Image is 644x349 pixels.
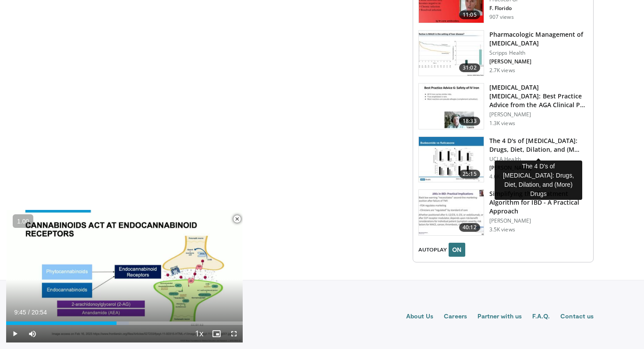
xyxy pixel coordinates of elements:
[459,117,480,126] span: 18:33
[489,136,588,154] h3: The 4 D's of [MEDICAL_DATA]: Drugs, Diet, Dilation, and (M…
[489,156,588,163] p: UCLA Health
[14,309,26,316] span: 9:45
[6,321,243,325] div: Progress Bar
[489,226,515,233] p: 3.5K views
[24,325,41,342] button: Mute
[406,312,434,322] a: About Us
[418,83,588,129] a: 18:33 [MEDICAL_DATA] [MEDICAL_DATA]: Best Practice Advice from the AGA Clinical P… [PERSON_NAME] ...
[489,217,588,224] p: [PERSON_NAME]
[560,312,594,322] a: Contact us
[418,246,447,254] span: AUTOPLAY
[28,309,30,316] span: /
[444,312,467,322] a: Careers
[190,325,208,342] button: Playback Rate
[489,58,588,65] p: [PERSON_NAME]
[419,31,484,76] img: b20a009e-c028-45a8-b15f-eefb193e12bc.150x105_q85_crop-smart_upscale.jpg
[489,189,588,216] h3: Simplifying the Treatment Algorithm for IBD - A Practical Approach
[459,223,480,232] span: 40:12
[489,164,588,171] p: [PERSON_NAME]
[6,210,243,343] video-js: Video Player
[419,137,484,182] img: 4d443932-8145-4e84-8ad7-1c1fcd752757.150x105_q85_crop-smart_upscale.jpg
[489,14,514,21] p: 907 views
[459,63,480,72] span: 31:02
[489,83,588,109] h3: [MEDICAL_DATA] [MEDICAL_DATA]: Best Practice Advice from the AGA Clinical P…
[478,312,522,322] a: Partner with us
[489,49,588,56] p: Scripps Health
[228,210,246,228] button: Close
[532,312,550,322] a: F.A.Q.
[489,30,588,48] h3: Pharmacologic Management of [MEDICAL_DATA]
[489,120,515,127] p: 1.3K views
[419,84,484,129] img: d1653e00-2c8d-43f1-b9d7-3bc1bf0d4299.150x105_q85_crop-smart_upscale.jpg
[32,309,47,316] span: 20:54
[489,67,515,74] p: 2.7K views
[208,325,225,342] button: Enable picture-in-picture mode
[459,170,480,178] span: 25:15
[489,111,588,118] p: [PERSON_NAME]
[418,30,588,77] a: 31:02 Pharmacologic Management of [MEDICAL_DATA] Scripps Health [PERSON_NAME] 2.7K views
[418,189,588,236] a: 40:12 Simplifying the Treatment Algorithm for IBD - A Practical Approach [PERSON_NAME] 3.5K views
[225,325,243,342] button: Fullscreen
[489,5,588,12] p: F. Florido
[418,136,588,183] a: 25:15 The 4 D's of [MEDICAL_DATA]: Drugs, Diet, Dilation, and (M… UCLA Health [PERSON_NAME] 4.6K ...
[489,173,515,180] p: 4.6K views
[459,10,480,19] span: 11:05
[495,161,582,200] div: The 4 D's of [MEDICAL_DATA]: Drugs, Diet, Dilation, and (More) Drugs
[6,325,24,342] button: Play
[449,243,465,257] button: ON
[419,190,484,235] img: 8e95e000-4584-42d0-a9a0-ddf8dce8c865.150x105_q85_crop-smart_upscale.jpg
